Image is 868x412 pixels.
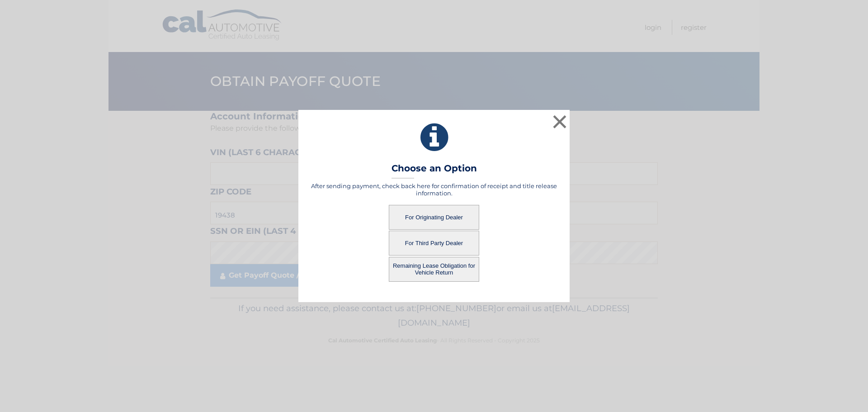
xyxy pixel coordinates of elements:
button: × [551,113,569,131]
h5: After sending payment, check back here for confirmation of receipt and title release information. [310,182,558,197]
button: For Originating Dealer [389,205,479,230]
button: For Third Party Dealer [389,231,479,256]
button: Remaining Lease Obligation for Vehicle Return [389,257,479,282]
h3: Choose an Option [392,163,477,179]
